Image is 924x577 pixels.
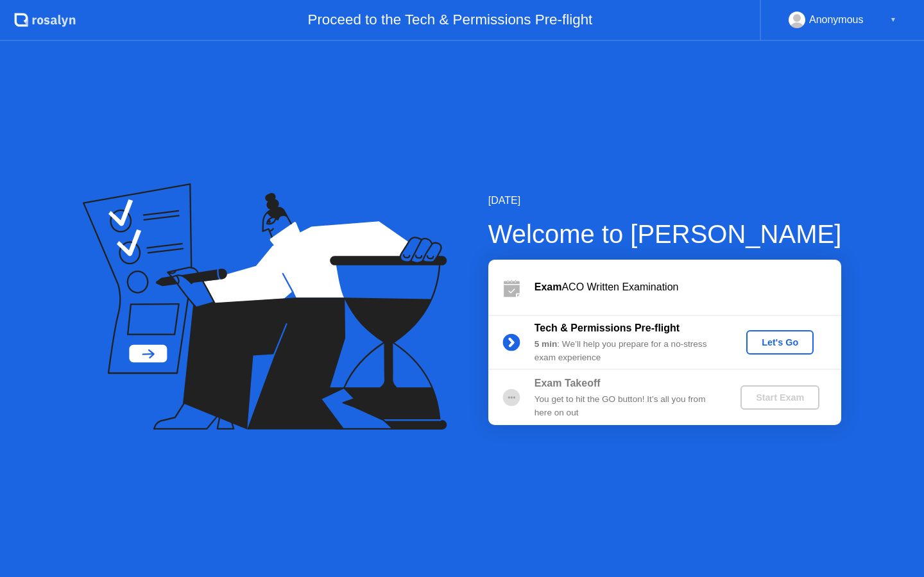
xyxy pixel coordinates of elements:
div: ▼ [890,12,896,28]
div: Anonymous [809,12,864,28]
button: Let's Go [746,330,814,355]
b: Exam [535,281,562,292]
div: You get to hit the GO button! It’s all you from here on out [535,393,719,419]
div: : We’ll help you prepare for a no-stress exam experience [535,338,719,364]
div: [DATE] [488,193,842,208]
div: Start Exam [746,392,814,403]
div: ACO Written Examination [535,280,841,295]
div: Let's Go [751,337,809,347]
b: 5 min [535,339,558,349]
b: Tech & Permissions Pre-flight [535,322,680,333]
b: Exam Takeoff [535,378,601,389]
div: Welcome to [PERSON_NAME] [488,215,842,253]
button: Start Exam [740,385,819,410]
